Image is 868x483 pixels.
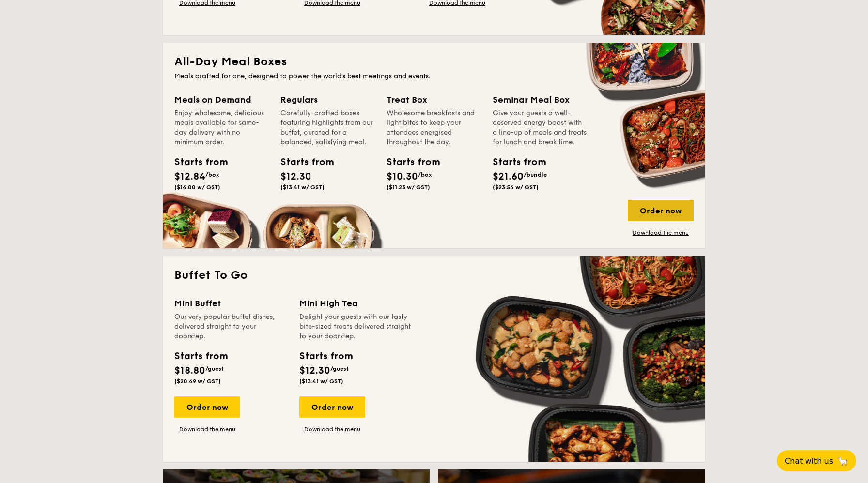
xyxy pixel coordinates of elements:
[777,450,856,471] button: Chat with us🦙
[387,93,481,106] div: Treat Box
[387,184,430,191] span: ($11.23 w/ GST)
[174,155,218,169] div: Starts from
[174,396,240,418] div: Order now
[280,155,324,169] div: Starts from
[280,184,325,191] span: ($13.41 w/ GST)
[837,455,849,467] span: 🦙
[628,200,694,221] div: Order now
[174,108,269,147] div: Enjoy wholesome, delicious meals available for same-day delivery with no minimum order.
[174,425,240,433] a: Download the menu
[299,378,343,385] span: ($13.41 w/ GST)
[387,171,418,182] span: $10.30
[174,378,221,385] span: ($20.49 w/ GST)
[493,155,536,169] div: Starts from
[205,171,219,178] span: /box
[174,72,694,81] div: Meals crafted for one, designed to power the world's best meetings and events.
[785,456,833,466] span: Chat with us
[493,171,524,182] span: $21.60
[493,184,539,191] span: ($23.54 w/ GST)
[174,171,205,182] span: $12.84
[174,54,694,70] h2: All-Day Meal Boxes
[493,108,587,147] div: Give your guests a well-deserved energy boost with a line-up of meals and treats for lunch and br...
[299,365,330,377] span: $12.30
[280,108,375,147] div: Carefully-crafted boxes featuring highlights from our buffet, curated for a balanced, satisfying ...
[299,349,352,363] div: Starts from
[174,268,694,283] h2: Buffet To Go
[174,365,205,377] span: $18.80
[299,396,365,418] div: Order now
[299,297,413,310] div: Mini High Tea
[493,93,587,106] div: Seminar Meal Box
[174,297,288,310] div: Mini Buffet
[299,312,413,341] div: Delight your guests with our tasty bite-sized treats delivered straight to your doorstep.
[280,171,311,182] span: $12.30
[418,171,432,178] span: /box
[280,93,375,106] div: Regulars
[387,155,430,169] div: Starts from
[524,171,547,178] span: /bundle
[387,108,481,147] div: Wholesome breakfasts and light bites to keep your attendees energised throughout the day.
[205,365,224,372] span: /guest
[174,312,288,341] div: Our very popular buffet dishes, delivered straight to your doorstep.
[174,184,220,191] span: ($14.00 w/ GST)
[628,229,694,237] a: Download the menu
[174,93,269,106] div: Meals on Demand
[330,365,349,372] span: /guest
[299,425,365,433] a: Download the menu
[174,349,227,363] div: Starts from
